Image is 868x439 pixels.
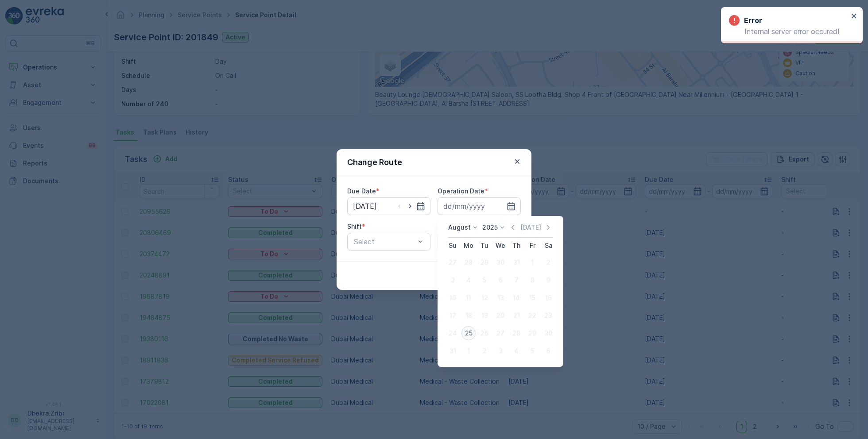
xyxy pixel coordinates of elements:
[541,273,555,287] div: 9
[509,344,523,358] div: 4
[541,308,555,323] div: 23
[493,308,508,323] div: 20
[525,255,539,270] div: 1
[509,255,523,270] div: 31
[525,308,539,323] div: 22
[509,291,523,305] div: 14
[508,238,524,254] th: Thursday
[461,291,476,305] div: 11
[851,12,857,21] button: close
[744,15,762,26] h3: Error
[461,255,476,270] div: 28
[477,326,492,340] div: 26
[461,273,476,287] div: 4
[347,197,430,215] input: dd/mm/yyyy
[446,326,460,340] div: 24
[461,344,476,358] div: 1
[438,197,521,215] input: dd/mm/yyyy
[354,236,415,247] p: Select
[541,344,555,358] div: 6
[493,326,508,340] div: 27
[520,223,541,232] p: [DATE]
[446,344,460,358] div: 31
[509,308,523,323] div: 21
[477,291,492,305] div: 12
[541,326,555,340] div: 30
[493,291,508,305] div: 13
[347,156,402,169] p: Change Route
[347,223,362,230] label: Shift
[477,238,492,254] th: Tuesday
[525,326,539,340] div: 29
[448,223,471,232] p: August
[446,273,460,287] div: 3
[525,344,539,358] div: 5
[509,326,523,340] div: 28
[524,238,540,254] th: Friday
[446,308,460,323] div: 17
[347,187,376,195] label: Due Date
[541,255,555,270] div: 2
[525,273,539,287] div: 8
[477,344,492,358] div: 2
[446,255,460,270] div: 27
[729,27,849,35] p: Internal server error occured!
[525,291,539,305] div: 15
[509,273,523,287] div: 7
[477,308,492,323] div: 19
[482,223,498,232] p: 2025
[541,291,555,305] div: 16
[493,344,508,358] div: 3
[461,238,477,254] th: Monday
[461,326,476,340] div: 25
[461,308,476,323] div: 18
[477,273,492,287] div: 5
[493,255,508,270] div: 30
[492,238,508,254] th: Wednesday
[438,187,484,195] label: Operation Date
[477,255,492,270] div: 29
[493,273,508,287] div: 6
[445,238,461,254] th: Sunday
[540,238,556,254] th: Saturday
[446,291,460,305] div: 10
